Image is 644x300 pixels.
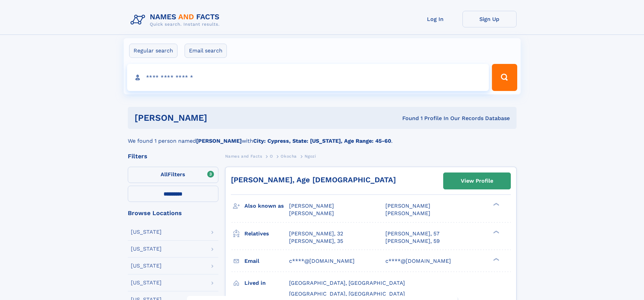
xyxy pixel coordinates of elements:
[492,64,517,91] button: Search Button
[461,173,493,189] div: View Profile
[225,152,262,160] a: Names and Facts
[492,230,500,234] div: ❯
[289,230,343,237] a: [PERSON_NAME], 32
[128,129,517,145] div: We found 1 person named with .
[185,44,227,58] label: Email search
[492,257,500,261] div: ❯
[128,153,218,159] div: Filters
[128,210,218,216] div: Browse Locations
[289,203,334,209] span: [PERSON_NAME]
[385,237,440,245] a: [PERSON_NAME], 59
[131,229,162,235] div: [US_STATE]
[129,44,177,58] label: Regular search
[289,291,405,297] span: [GEOGRAPHIC_DATA], [GEOGRAPHIC_DATA]
[196,138,242,144] b: [PERSON_NAME]
[444,173,510,189] a: View Profile
[244,277,289,289] h3: Lived in
[128,11,225,29] img: Logo Names and Facts
[244,255,289,267] h3: Email
[385,203,430,209] span: [PERSON_NAME]
[462,11,517,27] a: Sign Up
[492,202,500,207] div: ❯
[385,210,430,216] span: [PERSON_NAME]
[270,152,273,160] a: O
[128,167,218,183] label: Filters
[244,200,289,212] h3: Also known as
[253,138,391,144] b: City: Cypress, State: [US_STATE], Age Range: 45-60
[289,210,334,216] span: [PERSON_NAME]
[289,280,405,286] span: [GEOGRAPHIC_DATA], [GEOGRAPHIC_DATA]
[135,114,305,122] h1: [PERSON_NAME]
[244,228,289,239] h3: Relatives
[231,176,396,184] a: [PERSON_NAME], Age [DEMOGRAPHIC_DATA]
[131,263,162,269] div: [US_STATE]
[305,154,316,159] span: Ngozi
[408,11,462,27] a: Log In
[385,230,439,237] a: [PERSON_NAME], 57
[305,115,510,122] div: Found 1 Profile In Our Records Database
[281,154,297,159] span: Okocha
[270,154,273,159] span: O
[161,171,168,178] span: All
[281,152,297,160] a: Okocha
[131,280,162,285] div: [US_STATE]
[127,64,489,91] input: search input
[131,246,162,252] div: [US_STATE]
[289,237,343,245] a: [PERSON_NAME], 35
